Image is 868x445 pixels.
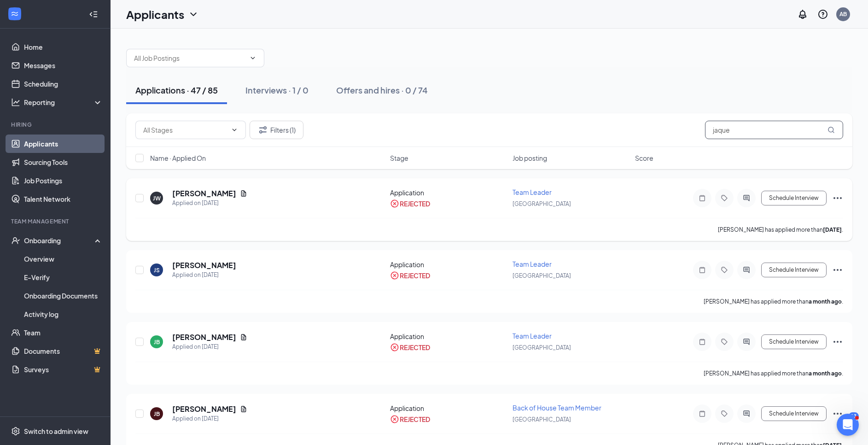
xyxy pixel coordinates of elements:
[245,84,309,96] div: Interviews · 1 / 0
[832,408,843,419] svg: Ellipses
[143,125,227,135] input: All Stages
[827,126,835,134] svg: MagnifyingGlass
[24,427,88,436] div: Switch to admin view
[172,404,236,414] h5: [PERSON_NAME]
[24,342,103,360] a: DocumentsCrown
[390,153,408,163] span: Stage
[809,298,842,305] b: a month ago
[390,271,399,280] svg: CrossCircle
[719,410,730,417] svg: Tag
[188,9,199,20] svg: ChevronDown
[240,190,247,197] svg: Document
[390,415,399,424] svg: CrossCircle
[741,410,752,417] svg: ActiveChat
[172,260,236,270] h5: [PERSON_NAME]
[513,332,552,340] span: Team Leader
[513,404,601,412] span: Back of House Team Member
[704,369,843,377] p: [PERSON_NAME] has applied more than .
[11,427,20,436] svg: Settings
[719,266,730,274] svg: Tag
[761,334,827,349] button: Schedule Interview
[172,199,247,208] div: Applied on [DATE]
[172,414,247,423] div: Applied on [DATE]
[741,194,752,202] svg: ActiveChat
[513,344,571,351] span: [GEOGRAPHIC_DATA]
[11,121,101,129] div: Hiring
[240,405,247,413] svg: Document
[697,338,708,345] svg: Note
[250,121,303,139] button: Filter Filters (1)
[24,153,103,171] a: Sourcing Tools
[761,191,827,205] button: Schedule Interview
[24,98,103,107] div: Reporting
[400,271,430,280] div: REJECTED
[11,98,20,107] svg: Analysis
[513,153,547,163] span: Job posting
[697,410,708,417] svg: Note
[134,53,245,63] input: All Job Postings
[797,9,808,20] svg: Notifications
[89,10,98,19] svg: Collapse
[832,264,843,275] svg: Ellipses
[172,332,236,342] h5: [PERSON_NAME]
[823,226,842,233] b: [DATE]
[172,342,247,351] div: Applied on [DATE]
[24,323,103,342] a: Team
[400,199,430,208] div: REJECTED
[513,416,571,423] span: [GEOGRAPHIC_DATA]
[390,199,399,208] svg: CrossCircle
[635,153,653,163] span: Score
[24,268,103,287] a: E-Verify
[741,266,752,274] svg: ActiveChat
[705,121,843,139] input: Search in applications
[390,260,507,269] div: Application
[390,332,507,341] div: Application
[400,415,430,424] div: REJECTED
[513,272,571,279] span: [GEOGRAPHIC_DATA]
[719,194,730,202] svg: Tag
[390,404,507,413] div: Application
[832,193,843,204] svg: Ellipses
[697,194,708,202] svg: Note
[400,343,430,352] div: REJECTED
[153,194,161,202] div: JW
[154,410,160,418] div: JB
[761,263,827,277] button: Schedule Interview
[513,188,552,196] span: Team Leader
[150,153,206,163] span: Name · Applied On
[126,6,184,22] h1: Applicants
[11,217,101,225] div: Team Management
[513,260,552,268] span: Team Leader
[172,270,236,280] div: Applied on [DATE]
[135,84,218,96] div: Applications · 47 / 85
[741,338,752,345] svg: ActiveChat
[390,188,507,197] div: Application
[24,236,95,245] div: Onboarding
[24,305,103,323] a: Activity log
[336,84,428,96] div: Offers and hires · 0 / 74
[249,54,256,62] svg: ChevronDown
[24,287,103,305] a: Onboarding Documents
[24,171,103,190] a: Job Postings
[839,10,847,18] div: AB
[390,343,399,352] svg: CrossCircle
[513,200,571,207] span: [GEOGRAPHIC_DATA]
[817,9,828,20] svg: QuestionInfo
[24,56,103,75] a: Messages
[24,38,103,56] a: Home
[809,370,842,377] b: a month ago
[849,412,859,420] div: 13
[24,250,103,268] a: Overview
[154,338,160,346] div: JB
[24,135,103,153] a: Applicants
[832,336,843,347] svg: Ellipses
[24,360,103,379] a: SurveysCrown
[719,338,730,345] svg: Tag
[24,190,103,208] a: Talent Network
[257,124,268,135] svg: Filter
[231,126,238,134] svg: ChevronDown
[837,414,859,436] iframe: Intercom live chat
[11,236,20,245] svg: UserCheck
[172,188,236,199] h5: [PERSON_NAME]
[10,9,19,18] svg: WorkstreamLogo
